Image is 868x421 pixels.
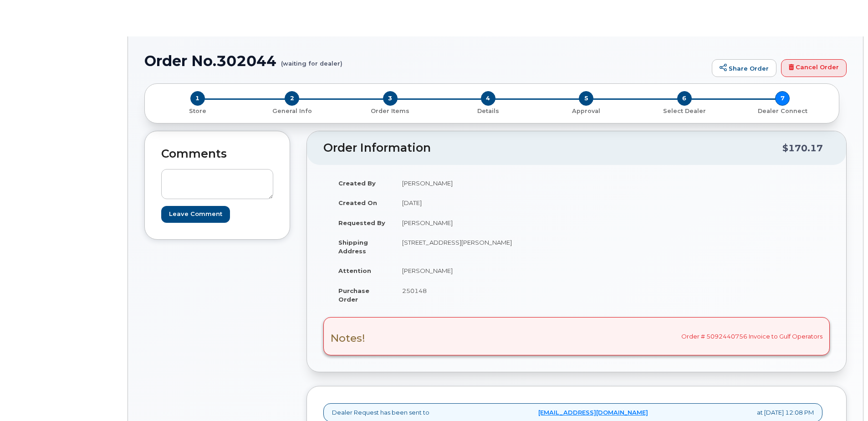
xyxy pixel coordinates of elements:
h2: Order Information [323,142,782,154]
a: [EMAIL_ADDRESS][DOMAIN_NAME] [538,408,648,417]
span: 4 [481,91,495,106]
a: Cancel Order [781,59,847,77]
p: Select Dealer [639,107,730,115]
input: Leave Comment [161,206,230,223]
p: Store [156,107,239,115]
td: [PERSON_NAME] [394,173,570,193]
strong: Created By [338,180,376,187]
strong: Requested By [338,219,385,226]
h3: Notes! [331,333,365,344]
strong: Attention [338,267,371,274]
div: Order # 5092440756 Invoice to Gulf Operators [323,317,830,355]
a: 3 Order Items [341,106,439,115]
h2: Comments [161,148,273,160]
a: 5 Approval [537,106,635,115]
p: Approval [541,107,632,115]
div: $170.17 [782,139,823,157]
a: Share Order [712,59,776,77]
strong: Purchase Order [338,287,369,303]
strong: Created On [338,199,377,206]
h1: Order No.302044 [144,53,707,69]
span: 5 [579,91,593,106]
a: 4 Details [439,106,537,115]
td: [PERSON_NAME] [394,213,570,233]
a: 1 Store [152,106,243,115]
span: 3 [383,91,398,106]
td: [STREET_ADDRESS][PERSON_NAME] [394,232,570,261]
span: 250148 [402,287,427,294]
a: 2 General Info [243,106,341,115]
td: [PERSON_NAME] [394,261,570,281]
td: [DATE] [394,193,570,213]
strong: Shipping Address [338,239,368,255]
p: Details [443,107,533,115]
a: 6 Select Dealer [635,106,733,115]
p: General Info [246,107,337,115]
span: 2 [285,91,299,106]
small: (waiting for dealer) [281,53,342,67]
p: Order Items [345,107,435,115]
span: 6 [677,91,692,106]
span: 1 [190,91,205,106]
